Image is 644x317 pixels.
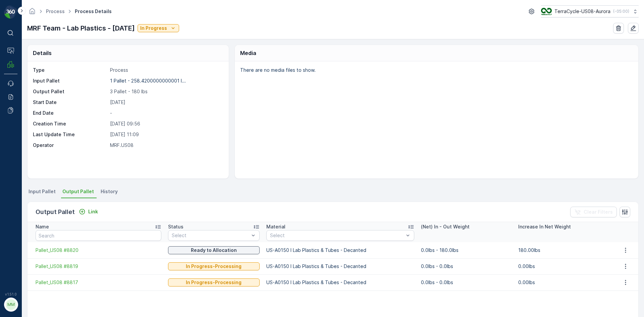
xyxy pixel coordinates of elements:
[33,67,107,73] p: Type
[36,223,49,230] p: Name
[541,8,552,15] img: image_ci7OI47.png
[73,8,113,15] span: Process Details
[168,223,183,230] p: Status
[46,8,65,14] a: Process
[266,263,414,270] p: US-A0150 I Lab Plastics & Tubes - Decanted
[110,131,222,138] p: [DATE] 11:09
[168,278,260,286] button: In Progress-Processing
[33,88,107,95] p: Output Pallet
[172,232,249,239] p: Select
[110,78,186,84] p: 1 Pallet - 258.4200000000001 l...
[518,247,609,254] p: 180.00lbs
[33,77,107,84] p: Input Pallet
[36,207,75,217] p: Output Pallet
[76,208,101,216] button: Link
[240,67,631,73] p: There are no media files to show.
[33,142,107,149] p: Operator
[266,247,414,254] p: US-A0150 I Lab Plastics & Tubes - Decanted
[186,263,241,270] p: In Progress-Processing
[33,49,52,57] p: Details
[570,207,617,217] button: Clear Filters
[36,263,161,270] a: Pallet_US08 #8819
[110,67,222,73] p: Process
[4,5,17,19] img: logo
[270,232,404,239] p: Select
[138,24,179,32] button: In Progress
[110,142,222,149] p: MRF.US08
[186,279,241,286] p: In Progress-Processing
[266,279,414,286] p: US-A0150 I Lab Plastics & Tubes - Decanted
[110,110,222,116] p: -
[29,10,36,16] a: Homepage
[518,279,609,286] p: 0.00lbs
[168,262,260,270] button: In Progress-Processing
[266,223,285,230] p: Material
[518,263,609,270] p: 0.00lbs
[421,279,512,286] p: 0.0lbs - 0.0lbs
[4,292,17,296] span: v 1.51.0
[168,246,260,254] button: Ready to Allocation
[36,247,161,254] a: Pallet_US08 #8820
[613,9,629,14] p: ( -05:00 )
[33,131,107,138] p: Last Update Time
[240,49,256,57] p: Media
[110,88,222,95] p: 3 Pallet - 180 lbs
[6,299,16,310] div: MM
[421,263,512,270] p: 0.0lbs - 0.0lbs
[33,99,107,106] p: Start Date
[29,188,56,195] span: Input Pallet
[110,99,222,106] p: [DATE]
[421,223,470,230] p: (Net) In - Out Weight
[36,230,161,241] input: Search
[33,120,107,127] p: Creation Time
[191,247,237,254] p: Ready to Allocation
[27,23,135,33] p: MRF Team - Lab Plastics - [DATE]
[140,25,167,32] p: In Progress
[421,247,512,254] p: 0.0lbs - 180.0lbs
[541,5,639,17] button: TerraCycle-US08-Aurora(-05:00)
[36,279,161,286] a: Pallet_US08 #8817
[62,188,94,195] span: Output Pallet
[88,208,98,215] p: Link
[101,188,118,195] span: History
[4,298,17,312] button: MM
[584,209,613,215] p: Clear Filters
[110,120,222,127] p: [DATE] 09:56
[554,8,610,15] p: TerraCycle-US08-Aurora
[33,110,107,116] p: End Date
[518,223,571,230] p: Increase In Net Weight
